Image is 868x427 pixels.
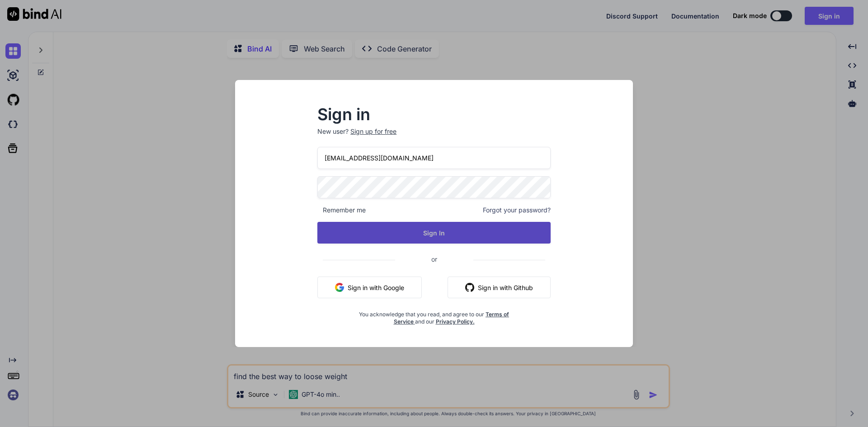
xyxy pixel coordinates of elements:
[436,318,475,325] a: Privacy Policy.
[317,277,422,298] button: Sign in with Google
[350,127,396,136] div: Sign up for free
[335,283,344,292] img: google
[317,127,551,147] p: New user?
[356,305,512,325] div: You acknowledge that you read, and agree to our and our
[448,277,551,298] button: Sign in with Github
[395,248,473,270] span: or
[394,311,509,325] a: Terms of Service
[465,283,474,292] img: github
[317,206,366,215] span: Remember me
[483,206,551,215] span: Forgot your password?
[317,107,551,122] h2: Sign in
[317,222,551,244] button: Sign In
[317,147,551,169] input: Login or Email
